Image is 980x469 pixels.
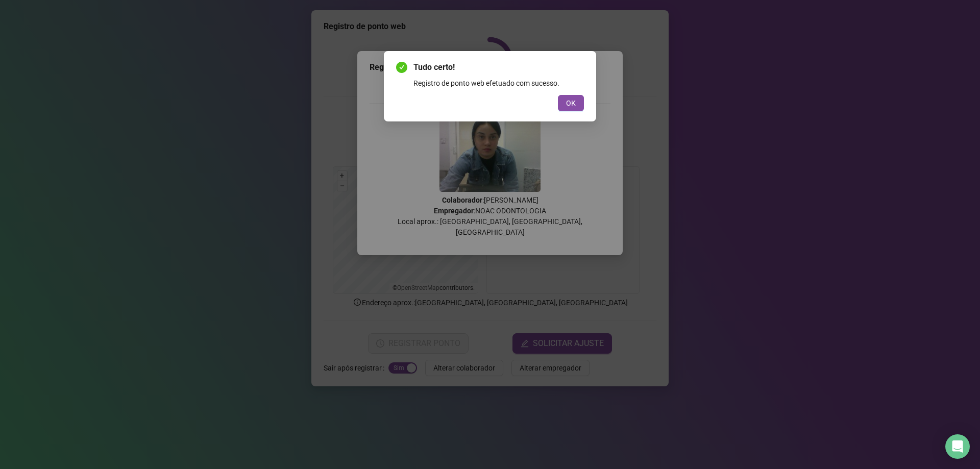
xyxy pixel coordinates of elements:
button: OK [558,95,584,111]
div: Open Intercom Messenger [945,434,970,459]
span: Tudo certo! [413,61,584,73]
div: Registro de ponto web efetuado com sucesso. [413,78,584,89]
span: OK [566,97,576,109]
span: check-circle [396,62,407,73]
